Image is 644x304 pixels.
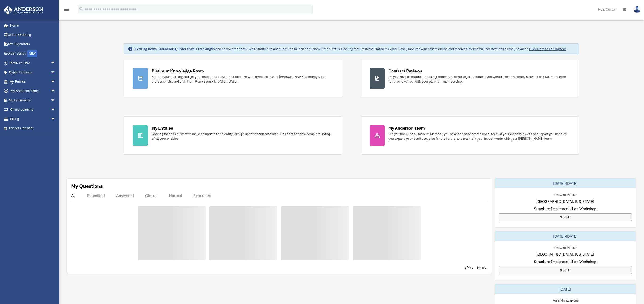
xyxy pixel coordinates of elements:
[464,265,473,270] a: < Prev
[152,68,204,74] div: Platinum Knowledge Room
[124,116,342,155] a: My Entities Looking for an EIN, want to make an update to an entity, or sign up for a bank accoun...
[536,251,594,257] span: [GEOGRAPHIC_DATA], [US_STATE]
[529,47,566,51] a: Click Here to get started!
[3,96,62,105] a: My Documentsarrow_drop_down
[3,30,62,40] a: Online Ordering
[388,125,425,131] div: My Anderson Team
[152,131,333,141] div: Looking for an EIN, want to make an update to an entity, or sign up for a bank account? Click her...
[145,193,158,198] div: Closed
[3,58,62,68] a: Platinum Q&Aarrow_drop_down
[550,192,580,197] div: Live & In-Person
[79,6,84,12] i: search
[51,58,60,68] span: arrow_drop_down
[3,49,62,59] a: Order StatusNEW
[3,124,62,133] a: Events Calendar
[361,116,579,155] a: My Anderson Team Did you know, as a Platinum Member, you have an entire professional team at your...
[135,47,212,51] strong: Exciting News: Introducing Order Status Tracking!
[51,77,60,87] span: arrow_drop_down
[2,6,45,15] img: Anderson Advisors Platinum Portal
[27,50,37,57] div: NEW
[3,39,62,49] a: Tax Organizers
[124,59,342,97] a: Platinum Knowledge Room Further your learning and get your questions answered real-time with dire...
[534,206,596,211] span: Structure Implementation Workshop
[388,131,570,141] div: Did you know, as a Platinum Member, you have an entire professional team at your disposal? Get th...
[51,114,60,124] span: arrow_drop_down
[477,265,487,270] a: Next >
[549,298,582,303] div: FREE Virtual Event
[388,68,422,74] div: Contract Reviews
[633,6,640,13] img: User Pic
[3,114,62,124] a: Billingarrow_drop_down
[3,21,60,30] a: Home
[3,77,62,86] a: My Entitiesarrow_drop_down
[51,68,60,77] span: arrow_drop_down
[3,86,62,96] a: My Anderson Teamarrow_drop_down
[71,182,103,190] div: My Questions
[536,198,594,204] span: [GEOGRAPHIC_DATA], [US_STATE]
[499,213,632,221] a: Sign Up
[64,7,69,12] i: menu
[495,179,636,188] div: [DATE]-[DATE]
[495,284,636,294] div: [DATE]
[169,193,182,198] div: Normal
[550,245,580,250] div: Live & In-Person
[71,193,76,198] div: All
[87,193,105,198] div: Submitted
[51,86,60,96] span: arrow_drop_down
[135,46,566,51] div: Based on your feedback, we're thrilled to announce the launch of our new Order Status Tracking fe...
[499,266,632,274] a: Sign Up
[116,193,134,198] div: Answered
[388,74,570,84] div: Do you have a contract, rental agreement, or other legal document you would like an attorney's ad...
[3,105,62,114] a: Online Learningarrow_drop_down
[152,74,333,84] div: Further your learning and get your questions answered real-time with direct access to [PERSON_NAM...
[193,193,211,198] div: Expedited
[534,259,596,264] span: Structure Implementation Workshop
[495,232,636,241] div: [DATE]-[DATE]
[51,96,60,105] span: arrow_drop_down
[152,125,173,131] div: My Entities
[64,8,69,12] a: menu
[51,105,60,115] span: arrow_drop_down
[361,59,579,97] a: Contract Reviews Do you have a contract, rental agreement, or other legal document you would like...
[3,68,62,77] a: Digital Productsarrow_drop_down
